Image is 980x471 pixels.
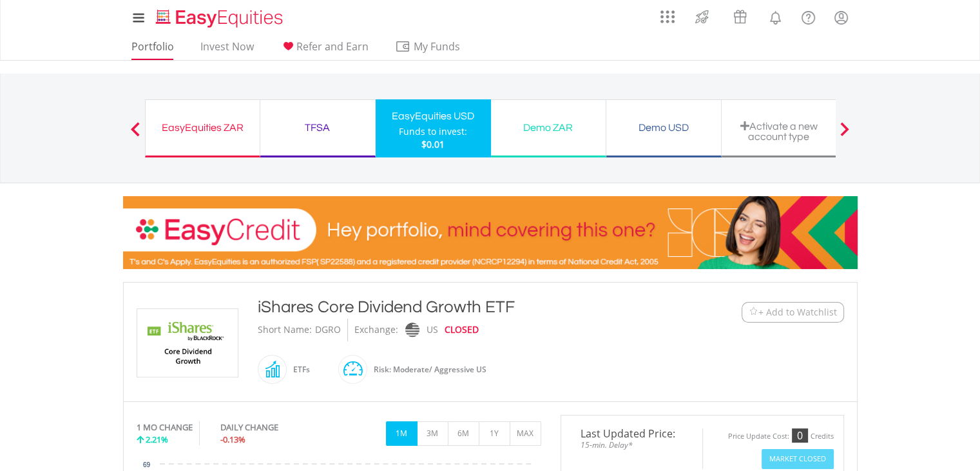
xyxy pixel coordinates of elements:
[395,38,479,55] span: My Funds
[825,3,858,32] a: My Profile
[728,432,789,441] div: Price Update Cost:
[510,421,541,446] button: MAX
[721,3,759,27] a: Vouchers
[762,449,834,469] button: Market Closed
[742,302,844,323] button: Watchlist + Add to Watchlist
[614,119,713,137] div: Demo USD
[448,421,479,446] button: 6M
[729,121,829,142] div: Activate a new account type
[758,306,837,319] span: + Add to Watchlist
[123,196,858,269] img: EasyCredit Promotion Banner
[287,354,310,385] div: ETFs
[399,125,467,138] div: Funds to invest:
[421,138,445,150] span: $0.01
[142,461,150,468] text: 69
[660,10,675,24] img: grid-menu-icon.svg
[258,296,662,319] div: iShares Core Dividend Growth ETF
[383,107,483,125] div: EasyEquities USD
[749,307,758,317] img: Watchlist
[691,6,713,27] img: thrive-v2.svg
[153,119,252,137] div: EasyEquities ZAR
[137,421,193,434] div: 1 MO CHANGE
[367,354,486,385] div: Risk: Moderate/ Aggressive US
[296,39,369,54] span: Refer and Earn
[268,119,367,137] div: TFSA
[759,3,792,29] a: Notifications
[417,421,448,446] button: 3M
[315,319,341,341] div: DGRO
[275,40,374,60] a: Refer and Earn
[427,319,438,341] div: US
[445,319,479,341] div: CLOSED
[386,421,418,446] button: 1M
[652,3,683,24] a: AppsGrid
[195,40,259,60] a: Invest Now
[220,421,322,434] div: DAILY CHANGE
[499,119,598,137] div: Demo ZAR
[354,319,398,341] div: Exchange:
[126,40,179,60] a: Portfolio
[405,323,419,337] img: nasdaq.png
[571,439,693,451] span: 15-min. Delay*
[479,421,510,446] button: 1Y
[792,428,808,443] div: 0
[153,8,288,29] img: EasyEquities_Logo.png
[258,319,312,341] div: Short Name:
[729,6,751,27] img: vouchers-v2.svg
[220,434,245,445] span: -0.13%
[151,3,288,29] a: Home page
[571,428,693,439] span: Last Updated Price:
[811,432,834,441] div: Credits
[792,3,825,29] a: FAQ's and Support
[146,434,168,445] span: 2.21%
[139,309,236,377] img: EQU.US.DGRO.png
